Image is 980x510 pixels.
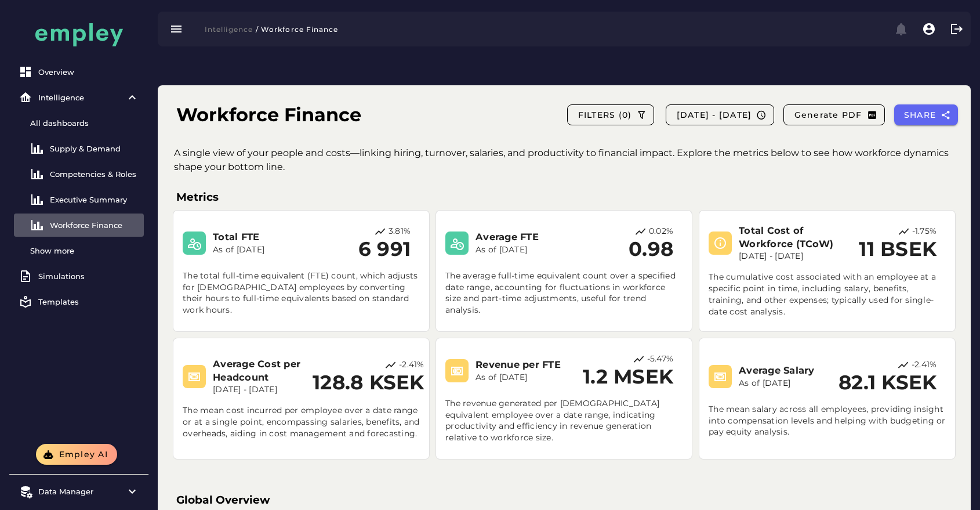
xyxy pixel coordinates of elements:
h1: Workforce Finance [176,101,361,129]
h3: Average Salary [739,364,832,377]
div: Executive Summary [50,195,139,204]
p: [DATE] - [DATE] [739,251,852,262]
h3: Total Cost of Workforce (TCoW) [739,224,852,251]
p: As of [DATE] [476,244,594,256]
h3: Revenue per FTE [476,358,576,371]
h2: 128.8 KSEK [313,371,424,395]
div: Show more [30,246,139,255]
a: Workforce Finance [14,214,144,237]
p: The revenue generated per [DEMOGRAPHIC_DATA] equivalent employee over a date range, indicating pr... [445,389,683,444]
div: Supply & Demand [50,144,139,153]
div: Data Manager [38,487,119,496]
h2: 11 BSEK [859,238,937,261]
p: -5.47% [647,353,674,366]
span: [DATE] - [DATE] [676,110,752,120]
h3: Average Cost per Headcount [213,357,306,385]
p: 3.81% [389,226,411,238]
p: [DATE] - [DATE] [213,384,306,396]
h2: 1.2 MSEK [583,366,673,389]
h3: Total FTE [213,230,332,244]
div: Templates [38,297,139,306]
span: Empley AI [58,449,108,460]
button: / Workforce Finance [253,21,345,37]
p: As of [DATE] [739,378,832,389]
a: Competencies & Roles [14,162,144,186]
p: The average full-time equivalent count over a specified date range, accounting for fluctuations i... [445,261,683,317]
button: Empley AI [36,444,117,465]
div: Competencies & Roles [50,169,139,179]
p: -2.41% [399,359,424,371]
button: FILTERS (0) [567,104,654,125]
span: Generate PDF [793,110,862,120]
h3: Average FTE [476,230,594,244]
p: A single view of your people and costs—linking hiring, turnover, salaries, and productivity to fi... [174,146,973,174]
p: As of [DATE] [476,372,576,384]
p: As of [DATE] [213,244,332,256]
p: 0.02% [649,226,673,238]
p: The mean cost incurred per employee over a date range or at a single point, encompassing salaries... [183,396,420,440]
a: Overview [14,60,144,84]
h2: 82.1 KSEK [839,371,937,395]
a: Executive Summary [14,188,144,211]
p: -2.41% [912,359,937,371]
p: The mean salary across all employees, providing insight into compensation levels and helping with... [709,395,946,439]
h2: 6 991 [358,238,411,261]
span: FILTERS (0) [577,110,631,120]
a: Simulations [14,265,144,288]
button: [DATE] - [DATE] [666,104,774,125]
p: The cumulative cost associated with an employee at a specific point in time, including salary, be... [709,262,946,318]
a: All dashboards [14,111,144,135]
a: Templates [14,290,144,313]
p: -1.75% [912,226,937,238]
h3: Global Overview [176,492,952,508]
div: Simulations [38,272,139,281]
button: SHARE [894,104,959,125]
button: Intelligence [197,21,253,37]
h2: 0.98 [629,238,673,261]
span: Intelligence [204,25,253,34]
div: Workforce Finance [50,220,139,230]
div: Intelligence [38,93,119,102]
div: Overview [38,67,139,77]
p: The total full-time equivalent (FTE) count, which adjusts for [DEMOGRAPHIC_DATA] employees by con... [183,261,420,317]
div: All dashboards [30,118,139,128]
button: Generate PDF [783,104,884,125]
span: / Workforce Finance [255,25,338,34]
h3: Metrics [176,189,952,205]
span: SHARE [903,110,937,120]
a: Supply & Demand [14,137,144,160]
